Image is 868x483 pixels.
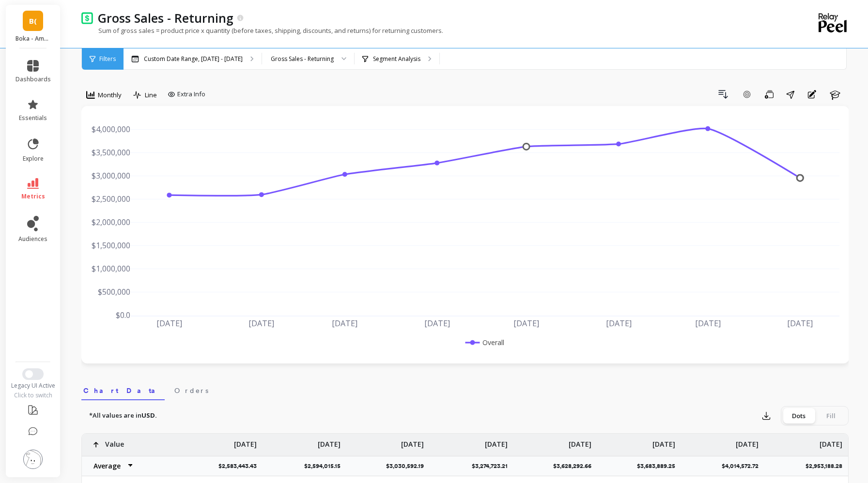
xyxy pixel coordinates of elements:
[553,462,597,470] p: $3,628,292.66
[783,408,815,423] div: Dots
[105,434,124,449] p: Value
[637,462,681,470] p: $3,683,889.25
[99,55,116,63] span: Filters
[18,235,47,243] span: audiences
[386,462,430,470] p: $3,030,592.19
[815,408,847,423] div: Fill
[15,35,51,43] p: Boka - Amazon (Essor)
[29,15,37,27] span: B(
[373,55,420,63] p: Segment Analysis
[722,462,764,470] p: $4,014,572.72
[81,378,849,400] nav: Tabs
[98,91,122,100] span: Monthly
[177,90,205,99] span: Extra Info
[145,91,157,100] span: Line
[318,434,341,449] p: [DATE]
[19,114,47,122] span: essentials
[401,434,424,449] p: [DATE]
[23,155,44,163] span: explore
[21,193,45,200] span: metrics
[652,434,675,449] p: [DATE]
[806,462,848,470] p: $2,953,188.28
[6,382,61,390] div: Legacy UI Active
[485,434,508,449] p: [DATE]
[22,368,44,380] button: Switch to New UI
[218,462,263,470] p: $2,583,443.43
[6,392,61,399] div: Click to switch
[83,386,163,395] span: Chart Data
[81,12,93,24] img: header icon
[141,411,157,420] strong: USD.
[271,54,334,63] div: Gross Sales - Returning
[174,386,208,395] span: Orders
[23,450,43,469] img: profile picture
[736,434,759,449] p: [DATE]
[304,462,346,470] p: $2,594,015.15
[569,434,591,449] p: [DATE]
[98,10,233,26] p: Gross Sales - Returning
[820,434,842,449] p: [DATE]
[234,434,257,449] p: [DATE]
[144,55,243,63] p: Custom Date Range, [DATE] - [DATE]
[472,462,513,470] p: $3,274,723.21
[81,26,443,35] p: Sum of gross sales = product price x quantity (before taxes, shipping, discounts, and returns) fo...
[89,411,157,421] p: *All values are in
[15,75,51,83] span: dashboards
